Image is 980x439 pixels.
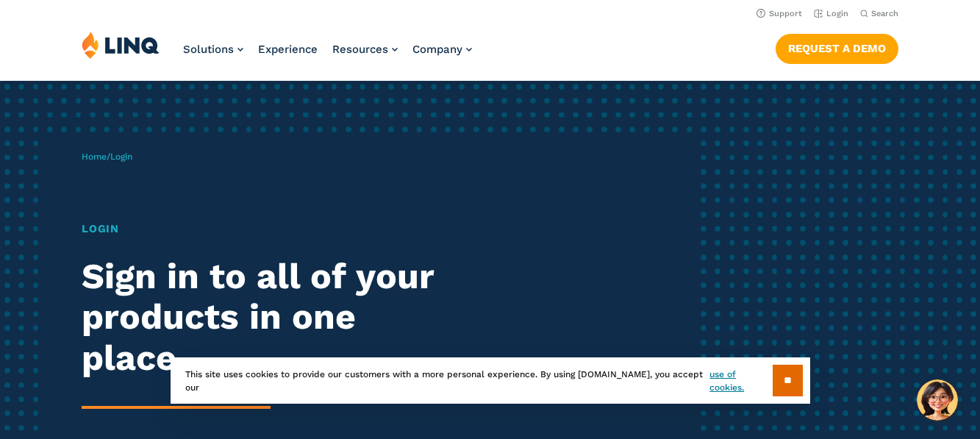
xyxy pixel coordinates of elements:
span: Login [110,151,132,162]
h1: Login [82,221,459,237]
span: / [82,151,132,162]
button: Hello, have a question? Let’s chat. [917,379,958,421]
a: Login [814,9,848,18]
a: Request a Demo [776,34,898,63]
nav: Primary Navigation [183,31,472,79]
a: Solutions [183,43,243,56]
a: Resources [332,43,398,56]
span: Search [871,9,898,18]
img: LINQ | K‑12 Software [82,31,160,59]
a: Home [82,151,107,162]
a: Experience [258,43,318,56]
h2: Sign in to all of your products in one place. [82,256,459,378]
a: Company [412,43,472,56]
button: Open Search Bar [860,8,898,19]
nav: Button Navigation [776,31,898,63]
span: Solutions [183,43,234,56]
div: This site uses cookies to provide our customers with a more personal experience. By using [DOMAIN... [171,357,810,404]
a: use of cookies. [709,368,772,394]
span: Resources [332,43,388,56]
span: Company [412,43,462,56]
a: Support [757,9,802,18]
